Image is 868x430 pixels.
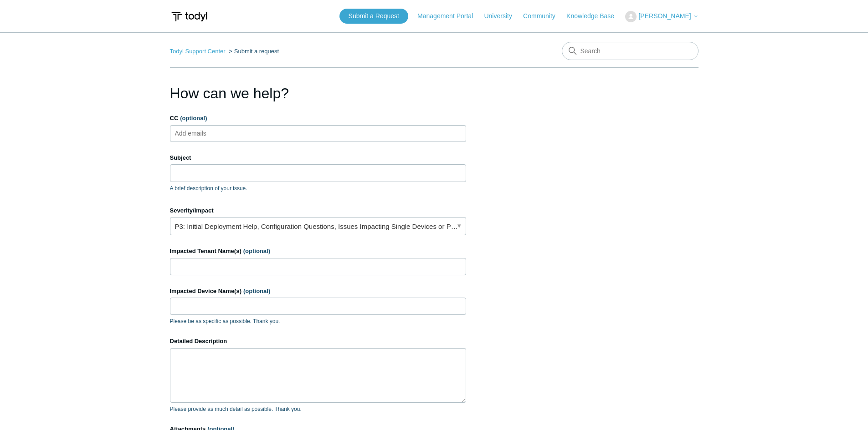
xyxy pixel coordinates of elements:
[171,126,226,140] input: Add emails
[170,206,466,215] label: Severity/Impact
[170,405,466,413] p: Please provide as much detail as possible. Thank you.
[417,11,482,21] a: Management Portal
[180,115,207,121] span: (optional)
[170,153,466,162] label: Subject
[170,337,466,346] label: Detailed Description
[484,11,521,21] a: University
[170,247,466,256] label: Impacted Tenant Name(s)
[638,12,691,20] span: [PERSON_NAME]
[170,217,466,235] a: P3: Initial Deployment Help, Configuration Questions, Issues Impacting Single Devices or Past Out...
[170,317,466,325] p: Please be as specific as possible. Thank you.
[243,248,270,254] span: (optional)
[566,11,623,21] a: Knowledge Base
[523,11,565,21] a: Community
[170,287,466,296] label: Impacted Device Name(s)
[227,48,279,55] li: Submit a request
[170,114,466,123] label: CC
[243,288,270,294] span: (optional)
[339,9,408,24] a: Submit a Request
[170,184,466,192] p: A brief description of your issue.
[562,42,699,60] input: Search
[625,11,698,22] button: [PERSON_NAME]
[170,48,227,55] li: Todyl Support Center
[170,8,209,25] img: Todyl Support Center Help Center home page
[170,82,466,104] h1: How can we help?
[170,48,226,55] a: Todyl Support Center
